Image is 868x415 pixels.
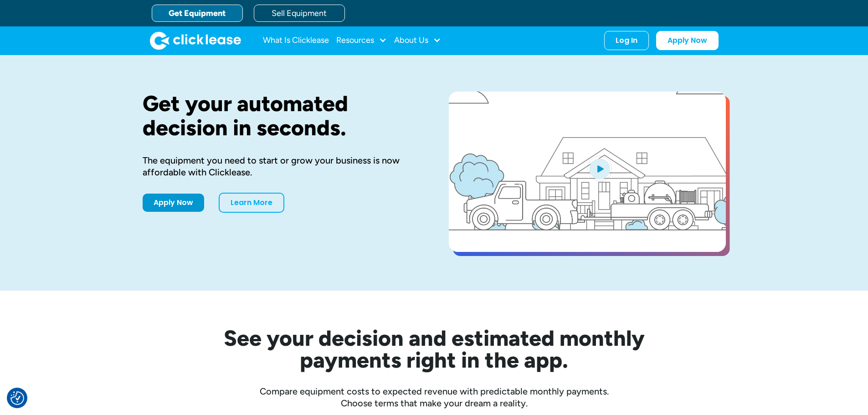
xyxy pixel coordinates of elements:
[152,5,243,22] a: Get Equipment
[394,31,441,50] div: About Us
[587,156,612,181] img: Blue play button logo on a light blue circular background
[10,391,24,405] img: Revisit consent button
[150,31,241,50] a: home
[143,385,726,409] div: Compare equipment costs to expected revenue with predictable monthly payments. Choose terms that ...
[143,194,204,212] a: Apply Now
[150,31,241,50] img: Clicklease logo
[10,391,24,405] button: Consent Preferences
[179,327,689,371] h2: See your decision and estimated monthly payments right in the app.
[656,31,719,50] a: Apply Now
[263,31,329,50] a: What Is Clicklease
[616,36,637,45] div: Log In
[449,92,726,252] a: open lightbox
[219,193,284,213] a: Learn More
[143,92,420,140] h1: Get your automated decision in seconds.
[254,5,345,22] a: Sell Equipment
[143,154,420,178] div: The equipment you need to start or grow your business is now affordable with Clicklease.
[336,31,387,50] div: Resources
